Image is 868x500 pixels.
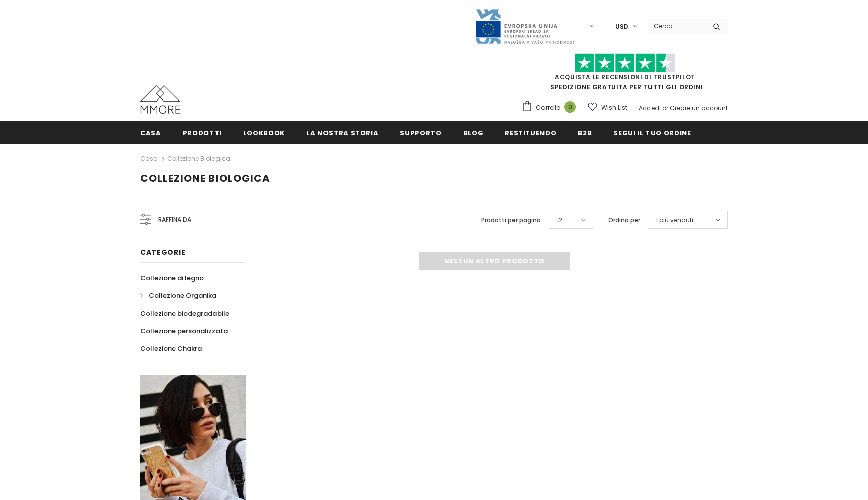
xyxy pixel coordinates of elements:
span: Segui il tuo ordine [613,128,691,138]
a: Collezione personalizzata [140,322,228,340]
a: Blog [463,121,484,144]
a: Carrello 0 [522,100,581,115]
span: B2B [578,128,592,138]
img: Fidati di Pilot Stars [575,53,675,73]
img: Casi MMORE [140,85,180,114]
span: Collezione Chakra [140,344,202,353]
span: La nostra storia [306,128,378,138]
span: Carrello [536,103,560,113]
a: Casa [140,121,161,144]
span: USD [615,22,628,32]
span: I più venduti [656,215,693,225]
span: Collezione Organika [149,291,216,301]
a: B2B [578,121,592,144]
span: 0 [564,101,576,113]
a: Wish List [588,98,627,116]
img: Javni Razpis [475,8,575,45]
span: Collezione biodegradabile [140,309,229,318]
span: Prodotti [183,128,222,138]
span: Categorie [140,247,185,257]
a: Accedi [639,104,661,112]
a: Casa [140,153,158,165]
span: Collezione personalizzata [140,326,228,336]
a: Javni Razpis [475,22,575,30]
label: Ordina per [608,215,640,225]
span: Casa [140,128,161,138]
span: Collezione di legno [140,273,204,283]
label: Prodotti per pagina [481,215,541,225]
span: SPEDIZIONE GRATUITA PER TUTTI GLI ORDINI [522,58,728,91]
span: Wish List [601,103,627,113]
span: Lookbook [243,128,285,138]
a: Lookbook [243,121,285,144]
a: Collezione biologica [167,154,230,163]
input: Search Site [647,19,705,33]
span: Restituendo [505,128,556,138]
a: Prodotti [183,121,222,144]
a: Collezione Organika [140,287,216,305]
a: Collezione biodegradabile [140,305,229,322]
a: Creare un account [670,104,728,112]
span: Blog [463,128,484,138]
span: supporto [400,128,441,138]
span: Raffina da [158,214,191,225]
a: Collezione di legno [140,269,204,287]
span: or [662,104,668,112]
a: supporto [400,121,441,144]
a: Acquista le recensioni di TrustPilot [555,73,695,81]
a: La nostra storia [306,121,378,144]
span: 12 [557,215,562,225]
a: Restituendo [505,121,556,144]
a: Collezione Chakra [140,340,202,357]
span: Collezione biologica [140,171,270,185]
a: Segui il tuo ordine [613,121,691,144]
